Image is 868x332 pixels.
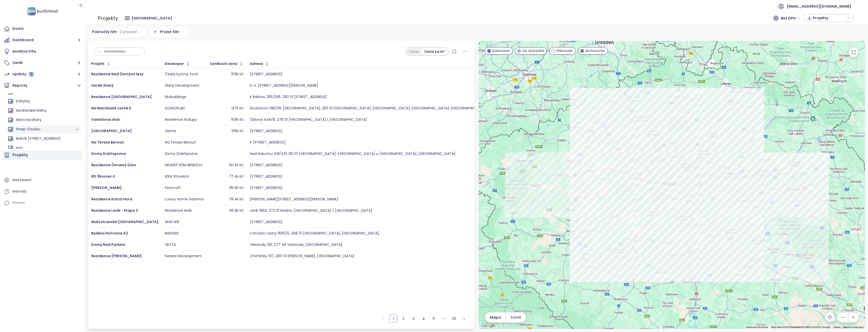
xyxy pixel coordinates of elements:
div: Na Terase Beroun [165,140,196,145]
a: Open this area in Google Maps (opens a new window) [480,322,496,329]
a: Na Mariánské cestě II. [91,106,132,111]
div: Meta Modřany [6,116,81,124]
a: Rezidence Červený Dům [91,162,136,168]
span: Projekty [813,14,845,22]
div: Adresa [250,62,263,65]
div: Slaný Development [165,83,200,88]
div: 105k Kč [231,129,244,133]
div: Domů [12,26,24,32]
a: Residence [GEOGRAPHIC_DATA] [91,94,152,99]
div: Družstevní 1180/16, [GEOGRAPHIC_DATA], 250 01 [GEOGRAPHIC_DATA]-[GEOGRAPHIC_DATA]-[GEOGRAPHIC_DAT... [250,106,529,111]
div: Bráník [STREET_ADDRESS] [6,135,81,143]
div: Pokročilý filtr [88,28,147,37]
div: VEXTA [165,243,176,247]
div: 85.9k Kč [229,186,244,190]
button: Reporty [3,81,82,91]
div: BAGGER [165,231,179,236]
a: Malostranská [GEOGRAPHIC_DATA] [91,219,159,224]
a: Domy Nad Parkem [91,242,125,247]
a: RD Škvorec II [91,174,115,179]
span: right [463,317,466,320]
div: Bráník [STREET_ADDRESS] [16,135,60,142]
div: Well Will [165,220,179,224]
div: K Babínu 295/295, 290 01 [STREET_ADDRESS] [250,95,327,99]
div: Finep Chodov [6,125,81,133]
a: Rezidence Nad Černými lesy [91,72,143,77]
a: Na Terase Beroun [91,140,124,145]
a: [PERSON_NAME]. [91,185,123,190]
a: Vaníčkova dvůr [91,117,120,122]
img: logo [26,6,59,16]
div: Rezidence Kralupy [165,117,197,122]
li: 5 [430,315,438,323]
a: Domů [3,24,82,34]
div: 109k Kč [231,117,244,122]
span: Dokončen [492,48,510,54]
div: Rezidence lesík [165,208,192,213]
div: letn [6,144,81,152]
div: Všestudy 125, 277 46 Všestudy, [GEOGRAPHIC_DATA] [250,243,342,247]
div: DOMOPLAN [165,106,185,111]
div: IDEA Stavební [165,174,189,179]
a: Domy Dobřejovice [91,151,126,156]
div: K [STREET_ADDRESS] [250,140,286,145]
div: 90.4k Kč [229,163,244,168]
a: Bydlení Hořovice A2 [91,231,128,236]
a: Rezidence Lesík - Etapa 2 [91,208,138,213]
div: Nad Robotou 431/431, 251 01 [GEOGRAPHIC_DATA]-[GEOGRAPHIC_DATA] u [GEOGRAPHIC_DATA], [GEOGRAPHIC_... [250,152,455,156]
div: Kobylisy [6,97,81,105]
span: Map data ©2025 GeoBasis-DE/BKG (©2009), Google [771,326,830,328]
span: Středočeský kraj [132,14,177,22]
span: Archivován [585,48,605,54]
a: 5 [430,315,438,322]
div: MODRÝ DŮM BENEŠOV [165,163,203,168]
div: [STREET_ADDRESS] [250,72,283,77]
li: Předchozí strana [379,315,387,323]
div: Choťánky 197, 290 01 [PERSON_NAME], [GEOGRAPHIC_DATA] [250,254,354,258]
div: button [806,14,851,22]
div: Český bytový fond [165,72,198,77]
div: Žižkova 446/8, 278 01 [GEOGRAPHIC_DATA] 1, [GEOGRAPHIC_DATA] [250,117,367,122]
a: Nastavení [3,175,82,185]
a: Report a map error [843,326,863,328]
div: 1 [29,72,34,77]
div: 137k Kč [231,106,244,111]
a: Verde Slaný [91,83,114,88]
button: Dashboard [3,35,82,45]
button: Mapa [485,312,505,322]
div: Modřanské břehy [6,107,81,115]
div: Přidat filtr [149,28,189,37]
a: Terms (opens in new tab) [833,326,840,328]
button: Satelit [506,312,526,322]
div: Modřanské břehy [16,107,47,114]
li: 3 [409,315,418,323]
div: Návody [12,188,27,195]
div: Kobylisy [16,98,30,104]
div: [STREET_ADDRESS] [250,163,283,168]
span: Satelit [510,315,522,320]
a: Analýza trhu [3,46,82,57]
div: Ekobuildings [165,95,186,99]
div: Projekt [91,62,104,65]
a: Projekty [3,150,82,160]
div: 78.4k Kč [229,197,244,202]
div: Keriani Development [165,254,202,258]
li: 1 [389,315,397,323]
div: K. H. [STREET_ADDRESS][PERSON_NAME] [250,83,318,88]
div: Gartal [165,129,176,133]
a: [GEOGRAPHIC_DATA] [91,128,132,133]
div: Ceníková cena [210,62,237,65]
div: Analýza trhu [12,48,36,55]
div: 95.8k Kč [229,208,244,213]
